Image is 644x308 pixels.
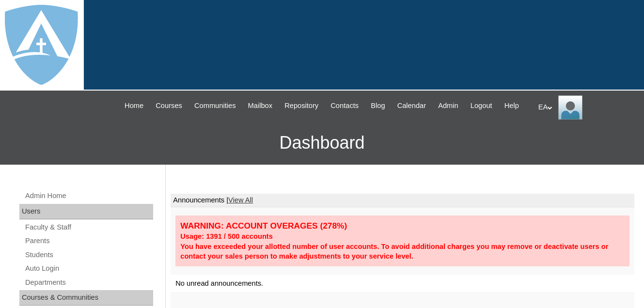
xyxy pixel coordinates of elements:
a: Blog [366,100,390,111]
a: Mailbox [243,100,278,111]
div: Courses & Communities [19,290,153,306]
a: Admin Home [24,190,153,202]
h3: Dashboard [5,121,639,165]
a: Logout [466,100,497,111]
span: Help [504,100,519,111]
a: Faculty & Staff [24,221,153,233]
span: Home [125,100,143,111]
a: Repository [280,100,323,111]
a: Admin [433,100,463,111]
span: Logout [471,100,492,111]
a: Courses [151,100,187,111]
a: Contacts [326,100,363,111]
div: WARNING: ACCOUNT OVERAGES (278%) [180,220,625,231]
a: Students [24,249,153,261]
div: You have exceeded your allotted number of user accounts. To avoid additional charges you may remo... [180,242,625,262]
img: EA Administrator [558,95,582,120]
div: EA [538,95,634,120]
a: Auto Login [24,262,153,275]
a: Parents [24,235,153,247]
strong: Usage: 1391 / 500 accounts [180,232,273,240]
a: View All [228,196,253,204]
span: Blog [371,100,385,111]
a: Communities [189,100,241,111]
span: Communities [194,100,236,111]
div: Users [19,204,153,219]
span: Mailbox [248,100,273,111]
td: No unread announcements. [171,275,634,293]
a: Departments [24,277,153,289]
span: Calendar [397,100,426,111]
td: Announcements | [171,194,634,207]
span: Repository [284,100,318,111]
a: Calendar [393,100,431,111]
span: Admin [438,100,458,111]
a: Help [500,100,524,111]
span: Contacts [330,100,359,111]
span: Courses [156,100,182,111]
a: Home [120,100,148,111]
img: logo-white.png [5,5,78,85]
